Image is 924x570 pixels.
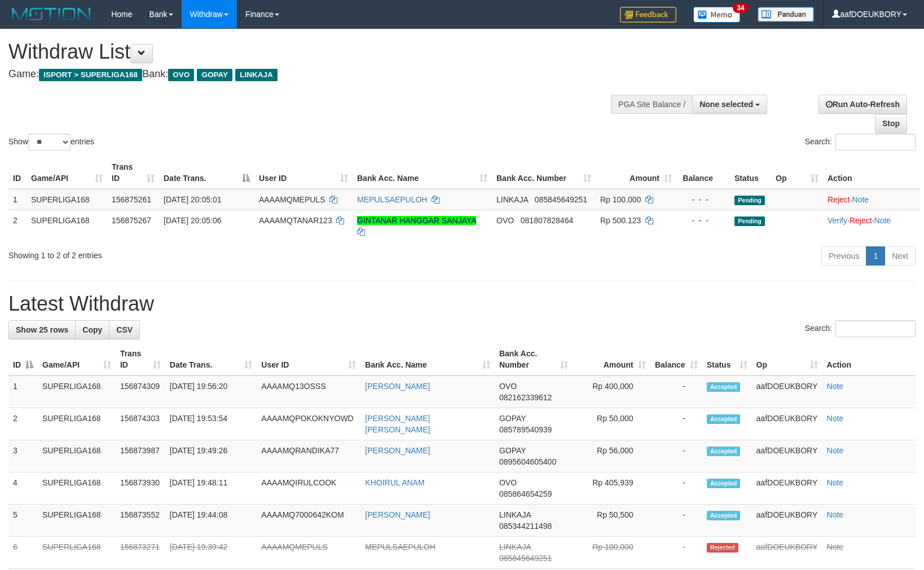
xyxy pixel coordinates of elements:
[499,414,526,423] span: GOPAY
[600,195,641,204] span: Rp 100.000
[573,343,650,375] th: Amount: activate to sort column ascending
[823,157,920,189] th: Action
[116,537,165,569] td: 156873271
[707,447,741,456] span: Accepted
[165,505,257,537] td: [DATE] 19:44:08
[734,196,765,205] span: Pending
[165,537,257,569] td: [DATE] 19:39:42
[650,440,702,472] td: -
[499,457,556,466] span: Copy 0895604605400 to clipboard
[805,134,916,151] label: Search:
[164,216,221,225] span: [DATE] 20:05:06
[496,195,528,204] span: LINKAJA
[499,393,552,402] span: Copy 082162339612 to clipboard
[819,95,907,114] a: Run Auto-Refresh
[39,69,142,81] span: ISPORT > SUPERLIGA168
[8,375,38,408] td: 1
[116,440,165,472] td: 156873987
[596,157,676,189] th: Amount: activate to sort column ascending
[235,69,278,81] span: LINKAJA
[822,343,916,375] th: Action
[499,554,552,563] span: Copy 085845649251 to clipboard
[257,505,360,537] td: AAAAMQ7000642KOM
[875,114,907,133] a: Stop
[499,478,517,487] span: OVO
[27,157,107,189] th: Game/API: activate to sort column ascending
[107,157,159,189] th: Trans ID: activate to sort column ascending
[730,157,771,189] th: Status
[611,95,692,114] div: PGA Site Balance /
[499,542,531,551] span: LINKAJA
[38,537,116,569] td: SUPERLIGA168
[707,382,741,392] span: Accepted
[827,446,844,455] a: Note
[27,189,107,210] td: SUPERLIGA168
[365,510,430,519] a: [PERSON_NAME]
[499,382,517,391] span: OVO
[733,3,748,13] span: 34
[573,408,650,440] td: Rp 50,000
[752,440,822,472] td: aafDOEUKBORY
[573,472,650,505] td: Rp 405,939
[752,408,822,440] td: aafDOEUKBORY
[692,95,767,114] button: None selected
[8,343,38,375] th: ID: activate to sort column descending
[116,408,165,440] td: 156874303
[8,293,916,315] h1: Latest Withdraw
[254,157,353,189] th: User ID: activate to sort column ascending
[573,505,650,537] td: Rp 50,500
[823,189,920,210] td: ·
[8,6,94,23] img: MOTION_logo.png
[535,195,587,204] span: Copy 085845649251 to clipboard
[257,537,360,569] td: AAAAMQMEPULS
[257,440,360,472] td: AAAAMQRANDIKA77
[259,195,325,204] span: AAAAMQMEPULS
[496,216,514,225] span: OVO
[707,479,741,488] span: Accepted
[8,537,38,569] td: 6
[827,382,844,391] a: Note
[165,408,257,440] td: [DATE] 19:53:54
[8,505,38,537] td: 5
[676,157,730,189] th: Balance
[116,325,133,334] span: CSV
[27,210,107,242] td: SUPERLIGA168
[8,157,27,189] th: ID
[259,216,332,225] span: AAAAMQTANAR123
[75,320,109,339] a: Copy
[116,472,165,505] td: 156873930
[827,510,844,519] a: Note
[8,69,605,80] h4: Game: Bank:
[852,195,869,204] a: Note
[168,69,194,81] span: OVO
[835,320,916,337] input: Search:
[874,216,891,225] a: Note
[109,320,140,339] a: CSV
[38,343,116,375] th: Game/API: activate to sort column ascending
[835,134,916,151] input: Search:
[499,489,552,498] span: Copy 085864654259 to clipboard
[650,408,702,440] td: -
[8,210,27,242] td: 2
[8,440,38,472] td: 3
[752,343,822,375] th: Op: activate to sort column ascending
[752,472,822,505] td: aafDOEUKBORY
[165,472,257,505] td: [DATE] 19:48:11
[8,320,76,339] a: Show 25 rows
[38,408,116,440] td: SUPERLIGA168
[365,478,424,487] a: KHOIRUL ANAM
[771,157,823,189] th: Op: activate to sort column ascending
[866,246,885,266] a: 1
[16,325,68,334] span: Show 25 rows
[752,505,822,537] td: aafDOEUKBORY
[823,210,920,242] td: · ·
[499,425,552,434] span: Copy 085789540939 to clipboard
[573,375,650,408] td: Rp 400,000
[734,216,765,226] span: Pending
[257,343,360,375] th: User ID: activate to sort column ascending
[38,472,116,505] td: SUPERLIGA168
[38,375,116,408] td: SUPERLIGA168
[116,375,165,408] td: 156874309
[702,343,752,375] th: Status: activate to sort column ascending
[650,472,702,505] td: -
